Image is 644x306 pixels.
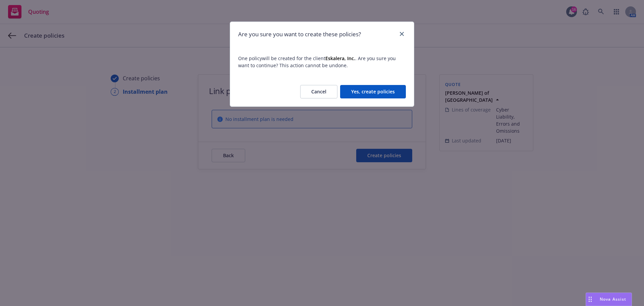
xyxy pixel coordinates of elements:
button: Cancel [300,85,337,98]
strong: Eskalera, Inc. [325,55,355,61]
button: Nova Assist [586,293,632,306]
div: Drag to move [586,293,594,306]
span: One policy will be created for the client . Are you sure you want to continue? This action cannot... [238,55,406,69]
a: close [398,30,406,38]
button: Yes, create policies [340,85,406,98]
h1: Are you sure you want to create these policies? [238,30,361,39]
span: Nova Assist [600,296,626,302]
